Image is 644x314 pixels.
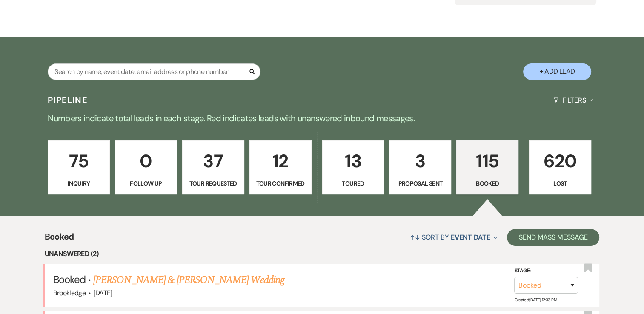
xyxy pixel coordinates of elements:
[451,233,490,242] span: Event Date
[53,288,86,297] span: Brookledge
[328,147,379,175] p: 13
[53,273,86,286] span: Booked
[249,140,312,195] a: 12Tour Confirmed
[328,179,379,188] p: Toured
[255,179,306,188] p: Tour Confirmed
[550,89,596,111] button: Filters
[322,140,384,195] a: 13Toured
[514,297,556,303] span: Created: [DATE] 12:33 PM
[48,94,88,106] h3: Pipeline
[456,140,518,195] a: 115Booked
[93,272,284,288] a: [PERSON_NAME] & [PERSON_NAME] Wedding
[406,226,500,248] button: Sort By Event Date
[45,248,600,260] li: Unanswered (2)
[535,147,586,175] p: 620
[395,179,446,188] p: Proposal Sent
[120,147,172,175] p: 0
[255,147,306,175] p: 12
[188,179,239,188] p: Tour Requested
[53,179,104,188] p: Inquiry
[48,63,260,80] input: Search by name, event date, email address or phone number
[410,233,420,242] span: ↑↓
[48,140,110,195] a: 75Inquiry
[94,288,112,297] span: [DATE]
[53,147,104,175] p: 75
[529,140,591,195] a: 620Lost
[45,230,74,248] span: Booked
[462,179,513,188] p: Booked
[395,147,446,175] p: 3
[188,147,239,175] p: 37
[389,140,451,195] a: 3Proposal Sent
[462,147,513,175] p: 115
[120,179,172,188] p: Follow Up
[115,140,177,195] a: 0Follow Up
[507,229,600,246] button: Send Mass Message
[182,140,244,195] a: 37Tour Requested
[514,266,578,276] label: Stage:
[16,111,629,125] p: Numbers indicate total leads in each stage. Red indicates leads with unanswered inbound messages.
[535,179,586,188] p: Lost
[523,63,591,80] button: + Add Lead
